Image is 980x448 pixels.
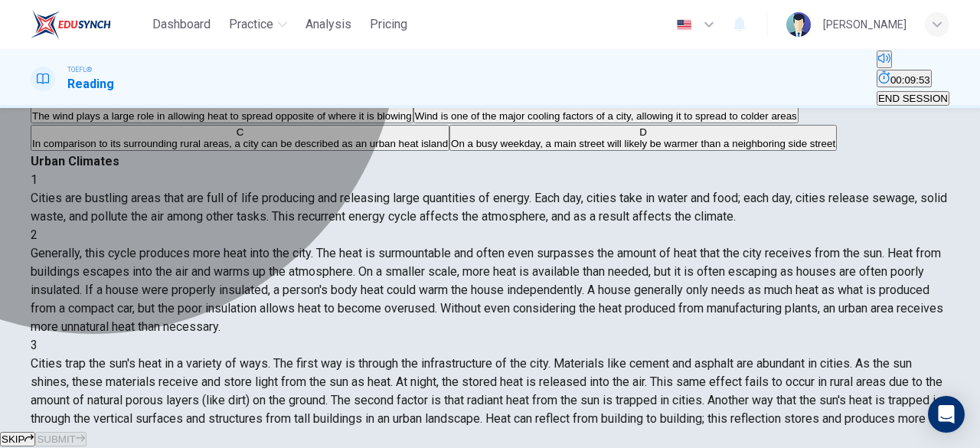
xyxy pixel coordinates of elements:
span: Dashboard [152,15,211,34]
button: DOn a busy weekday, a main street will likely be warmer than a neighboring side street [449,125,837,151]
a: EduSynch logo [31,9,146,40]
div: Mute [877,51,949,70]
span: Cities are bustling areas that are full of life producing and releasing large quantities of energ... [31,191,947,224]
span: SKIP [2,433,24,445]
div: Hide [877,70,949,89]
span: END SESSION [878,93,948,104]
button: CIn comparison to its surrounding rural areas, a city can be described as an urban heat island [31,125,449,151]
span: Generally, this cycle produces more heat into the city. The heat is surmountable and often even s... [31,246,943,334]
div: Open Intercom Messenger [928,396,965,433]
button: SUBMIT [35,432,86,446]
button: BWind is one of the major cooling factors of a city, allowing it to spread to colder areas [413,97,799,123]
img: EduSynch logo [31,9,111,40]
button: Practice [223,11,293,38]
button: 00:09:53 [877,70,932,87]
div: 1 [31,171,949,189]
span: Practice [229,15,273,34]
span: Analysis [305,15,351,34]
div: D [451,126,835,138]
img: Profile picture [786,12,811,37]
div: [PERSON_NAME] [823,15,906,34]
h1: Reading [67,75,114,93]
span: Wind is one of the major cooling factors of a city, allowing it to spread to colder areas [415,110,797,122]
span: On a busy weekday, a main street will likely be warmer than a neighboring side street [451,138,835,149]
span: SUBMIT [37,433,75,445]
h4: Urban Climates [31,152,949,171]
button: Analysis [299,11,358,38]
span: 00:09:53 [890,74,930,86]
span: TOEFL® [67,64,92,75]
button: Pricing [364,11,413,38]
button: END SESSION [877,91,949,106]
div: C [32,126,448,138]
img: en [675,19,694,31]
span: In comparison to its surrounding rural areas, a city can be described as an urban heat island [32,138,448,149]
span: The wind plays a large role in allowing heat to spread opposite of where it is blowing [32,110,412,122]
button: AThe wind plays a large role in allowing heat to spread opposite of where it is blowing [31,97,413,123]
div: 3 [31,336,949,355]
div: 2 [31,226,949,244]
span: Pricing [370,15,407,34]
button: Dashboard [146,11,217,38]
